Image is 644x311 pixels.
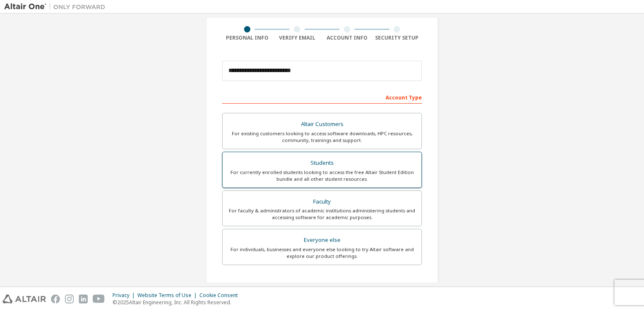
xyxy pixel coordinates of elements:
div: For faculty & administrators of academic institutions administering students and accessing softwa... [228,207,416,221]
div: Cookie Consent [199,292,243,299]
div: Personal Info [222,35,272,41]
div: Privacy [113,292,137,299]
div: For individuals, businesses and everyone else looking to try Altair software and explore our prod... [228,246,416,260]
img: altair_logo.svg [3,295,46,303]
div: Your Profile [222,278,422,291]
div: Verify Email [272,35,322,41]
div: Account Info [322,35,372,41]
div: Faculty [228,196,416,208]
img: linkedin.svg [79,295,88,303]
p: © 2025 Altair Engineering, Inc. All Rights Reserved. [113,299,243,306]
div: Altair Customers [228,118,416,130]
img: youtube.svg [93,295,105,303]
div: Website Terms of Use [137,292,199,299]
img: instagram.svg [65,295,74,303]
div: Everyone else [228,234,416,246]
div: Security Setup [372,35,422,41]
div: For existing customers looking to access software downloads, HPC resources, community, trainings ... [228,130,416,144]
div: Account Type [222,90,422,104]
img: facebook.svg [51,295,60,303]
div: For currently enrolled students looking to access the free Altair Student Edition bundle and all ... [228,169,416,182]
div: Students [228,157,416,169]
img: Altair One [4,3,110,11]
